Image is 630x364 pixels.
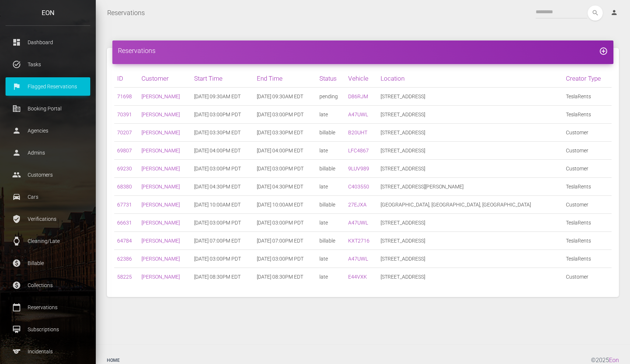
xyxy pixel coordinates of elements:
a: 68380 [117,184,132,190]
a: [PERSON_NAME] [141,256,180,262]
a: 69807 [117,148,132,153]
th: Vehicle [345,70,378,88]
p: Tasks [11,59,85,70]
a: LFC4867 [348,148,369,153]
td: [STREET_ADDRESS] [378,232,563,250]
a: people Customers [6,166,90,184]
a: person Agencies [6,121,90,140]
a: drive_eta Cars [6,188,90,206]
td: [DATE] 03:00PM PDT [191,106,254,124]
a: corporate_fare Booking Portal [6,99,90,118]
a: verified_user Verifications [6,210,90,228]
a: C403550 [348,184,369,190]
td: late [316,250,345,268]
td: pending [316,88,345,106]
a: paid Collections [6,276,90,294]
td: late [316,214,345,232]
td: [DATE] 04:30PM EDT [254,178,316,196]
a: Reservations [107,4,145,22]
td: [DATE] 03:00PM PDT [254,250,316,268]
td: [STREET_ADDRESS] [378,268,563,286]
th: End Time [254,70,316,88]
button: search [588,6,603,21]
a: A47UWL [348,220,368,226]
a: [PERSON_NAME] [141,93,180,99]
p: Booking Portal [11,103,85,114]
td: [DATE] 04:00PM EDT [254,142,316,160]
td: Customer [563,160,612,178]
a: 9LUV989 [348,166,369,172]
a: person Admins [6,144,90,162]
td: [STREET_ADDRESS][PERSON_NAME] [378,178,563,196]
a: 70207 [117,130,132,135]
td: [DATE] 08:30PM EDT [191,268,254,286]
td: [DATE] 09:30AM EDT [191,88,254,106]
p: Subscriptions [11,324,85,335]
a: [PERSON_NAME] [141,202,180,208]
th: ID [114,70,139,88]
a: add_circle_outline [599,47,608,54]
th: Location [378,70,563,88]
td: TeslaRents [563,178,612,196]
td: Customer [563,142,612,160]
th: Customer [139,70,191,88]
a: KXT2716 [348,238,370,244]
td: [DATE] 03:00PM PDT [191,214,254,232]
td: [DATE] 03:30PM EDT [191,124,254,142]
td: Customer [563,268,612,286]
td: [DATE] 03:00PM PDT [254,160,316,178]
a: [PERSON_NAME] [141,148,180,153]
td: billable [316,160,345,178]
p: Collections [11,280,85,291]
a: [PERSON_NAME] [141,130,180,135]
td: [DATE] 07:00PM EDT [254,232,316,250]
td: [DATE] 03:30PM EDT [254,124,316,142]
a: person [605,6,624,20]
td: [DATE] 03:00PM PDT [191,160,254,178]
p: Cars [11,191,85,202]
p: Admins [11,147,85,158]
p: Billable [11,258,85,269]
a: 62386 [117,256,132,262]
a: 64784 [117,238,132,244]
td: [STREET_ADDRESS] [378,142,563,160]
td: late [316,142,345,160]
td: [DATE] 07:00PM EDT [191,232,254,250]
td: [DATE] 08:30PM EDT [254,268,316,286]
a: flag Flagged Reservations [6,77,90,96]
p: Reservations [11,302,85,313]
a: paid Billable [6,254,90,272]
a: [PERSON_NAME] [141,238,180,244]
td: Customer [563,124,612,142]
td: TeslaRents [563,214,612,232]
td: Customer [563,196,612,214]
td: billable [316,196,345,214]
a: 67731 [117,202,132,208]
td: [STREET_ADDRESS] [378,214,563,232]
td: TeslaRents [563,88,612,106]
td: [DATE] 03:00PM PDT [254,106,316,124]
a: [PERSON_NAME] [141,184,180,190]
td: TeslaRents [563,106,612,124]
p: Agencies [11,125,85,136]
a: B20UHT [348,130,367,135]
a: card_membership Subscriptions [6,320,90,339]
a: A47UWL [348,112,368,117]
td: [STREET_ADDRESS] [378,106,563,124]
td: late [316,106,345,124]
td: [GEOGRAPHIC_DATA], [GEOGRAPHIC_DATA], [GEOGRAPHIC_DATA] [378,196,563,214]
a: watch Cleaning/Late [6,232,90,250]
td: [DATE] 10:00AM EDT [191,196,254,214]
td: TeslaRents [563,232,612,250]
a: 70391 [117,112,132,117]
td: billable [316,232,345,250]
td: [DATE] 03:00PM PDT [191,250,254,268]
a: Eon [609,357,619,364]
a: E44VXK [348,274,367,280]
i: person [610,9,618,16]
th: Status [316,70,345,88]
a: dashboard Dashboard [6,33,90,52]
a: D86RJM [348,93,368,99]
p: Dashboard [11,37,85,48]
